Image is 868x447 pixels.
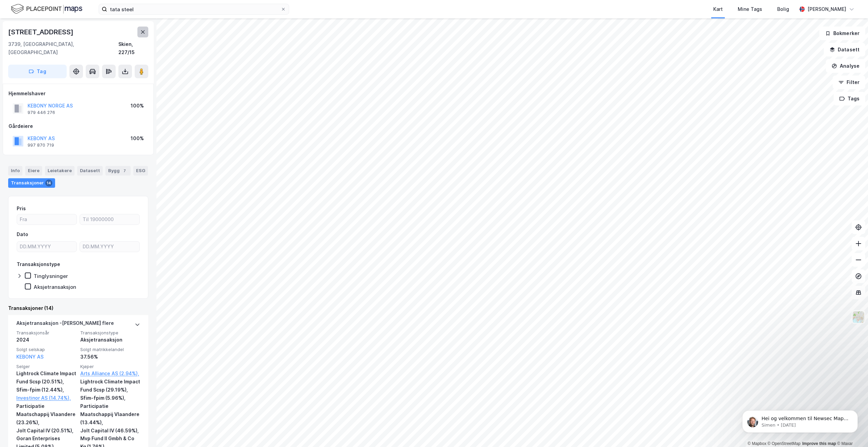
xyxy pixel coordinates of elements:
input: Søk på adresse, matrikkel, gårdeiere, leietakere eller personer [107,4,281,14]
div: 37.56% [80,353,140,361]
div: Sfim-fpim (5.96%), [80,394,140,402]
a: Improve this map [802,441,836,446]
span: Transaksjonstype [80,330,140,336]
div: Participatie Maatschappij Vlaandere (13.44%), [80,402,140,427]
button: Analyse [826,59,865,73]
div: Transaksjoner (14) [8,304,148,312]
div: Transaksjonstype [17,260,60,268]
div: 7 [121,167,128,174]
button: Bokmerker [819,27,865,40]
div: Participatie Maatschappij Vlaandere (23.26%), [16,402,76,427]
input: Til 19000000 [80,214,139,225]
div: Lightrock Climate Impact Fund Scsp (29.19%), [80,378,140,394]
span: Solgt matrikkelandel [80,347,140,352]
div: [STREET_ADDRESS] [8,27,75,37]
div: Hjemmelshaver [9,89,148,98]
div: Aksjetransaksjon [80,336,140,344]
div: Dato [17,230,28,238]
input: DD.MM.YYYY [80,242,139,252]
button: Filter [833,76,865,89]
span: Solgt selskap [16,347,76,352]
div: 3739, [GEOGRAPHIC_DATA], [GEOGRAPHIC_DATA] [8,40,118,56]
div: Transaksjoner [8,178,55,188]
button: Tag [8,65,67,78]
img: logo.f888ab2527a4732fd821a326f86c7f29.svg [11,3,82,15]
iframe: Intercom notifications message [732,396,868,444]
input: DD.MM.YYYY [17,242,77,252]
div: 2024 [16,336,76,344]
div: 100% [131,134,144,143]
div: Jolt Capital IV (20.51%), [16,427,76,435]
button: Datasett [824,43,865,56]
div: Aksjetransaksjon - [PERSON_NAME] flere [16,319,114,330]
div: Skien, 227/15 [118,40,148,56]
div: Pris [17,204,26,213]
input: Fra [17,214,77,225]
div: Datasett [77,166,103,176]
div: 997 870 719 [28,143,54,148]
div: Eiere [25,166,42,176]
div: Gårdeiere [9,122,148,130]
a: Arts Alliance AS (2.94%), [80,369,140,378]
a: OpenStreetMap [768,441,801,446]
div: ESG [133,166,148,176]
div: Jolt Capital IV (46.59%), [80,427,140,435]
button: Tags [834,92,865,105]
div: 14 [45,180,52,186]
div: [PERSON_NAME] [807,5,846,13]
span: Selger [16,364,76,369]
div: Bolig [777,5,789,13]
div: Aksjetransaksjon [34,284,76,290]
div: 979 446 276 [28,110,55,115]
span: Transaksjonsår [16,330,76,336]
div: Mine Tags [738,5,762,13]
div: Info [8,166,22,176]
a: KEBONY AS [16,354,44,360]
div: Leietakere [45,166,74,176]
img: Z [852,311,865,324]
span: Kjøper [80,364,140,369]
div: 100% [131,102,144,110]
a: Mapbox [748,441,766,446]
div: Bygg [105,166,131,176]
div: Tinglysninger [34,273,68,279]
div: Kart [713,5,723,13]
div: Sfim-fpim (12.44%), [16,386,76,394]
a: Investinor AS (14.74%), [16,394,76,402]
div: Lightrock Climate Impact Fund Scsp (20.51%), [16,369,76,386]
